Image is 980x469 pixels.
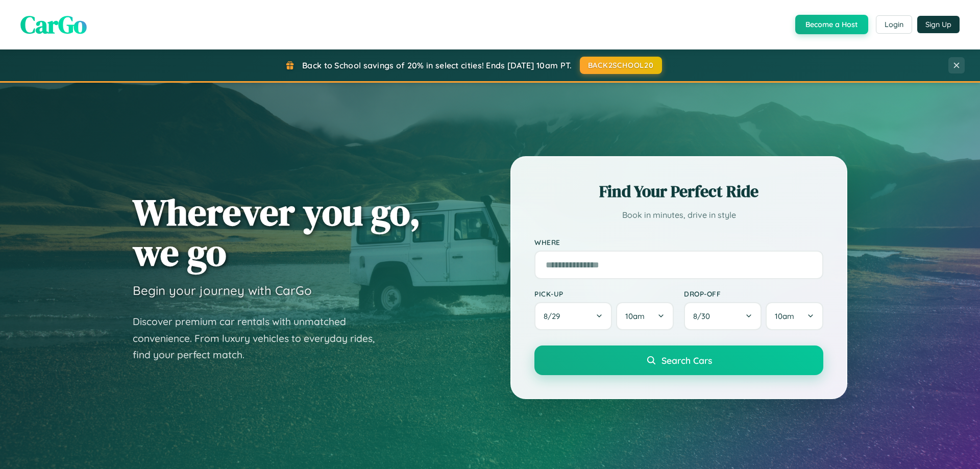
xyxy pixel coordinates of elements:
button: 10am [616,302,674,330]
span: CarGo [20,8,87,41]
button: 8/30 [684,302,762,330]
p: Book in minutes, drive in style [534,208,823,223]
button: Sign Up [917,16,960,33]
span: 8 / 30 [693,311,715,321]
button: BACK2SCHOOL20 [580,57,662,74]
span: Search Cars [661,355,712,366]
button: Become a Host [795,15,868,34]
h1: Wherever you go, we go [133,192,421,273]
button: 8/29 [534,302,612,330]
label: Where [534,238,823,246]
h3: Begin your journey with CarGo [133,283,312,298]
button: Login [876,15,912,34]
h2: Find Your Perfect Ride [534,180,823,203]
button: 10am [766,302,823,330]
p: Discover premium car rentals with unmatched convenience. From luxury vehicles to everyday rides, ... [133,313,388,363]
button: Search Cars [534,345,823,375]
span: Back to School savings of 20% in select cities! Ends [DATE] 10am PT. [302,60,572,70]
span: 10am [625,311,645,321]
label: Pick-up [534,289,674,298]
label: Drop-off [684,289,823,298]
span: 10am [775,311,794,321]
span: 8 / 29 [544,311,565,321]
